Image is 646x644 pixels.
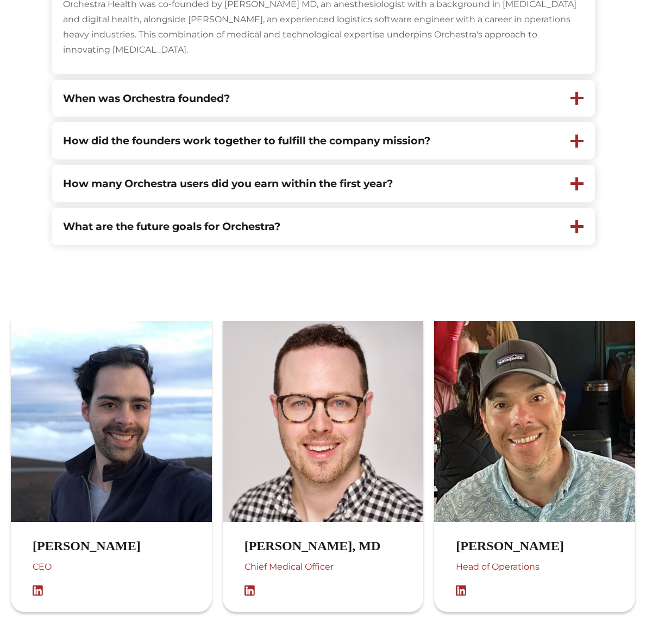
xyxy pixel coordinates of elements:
strong: What are the future goals for Orchestra? [63,220,280,233]
div: Head of Operations [456,559,586,585]
div: Chief Medical Officer [244,559,403,585]
h3: [PERSON_NAME], MD [244,538,403,554]
h3: [PERSON_NAME] [33,538,162,554]
strong: How did the founders work together to fulfill the company mission? [63,134,430,147]
div: CEO [33,559,162,585]
h3: [PERSON_NAME] [456,538,586,554]
strong: When was Orchestra founded? [63,92,230,105]
strong: How many Orchestra users did you earn within the first year? [63,177,393,190]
